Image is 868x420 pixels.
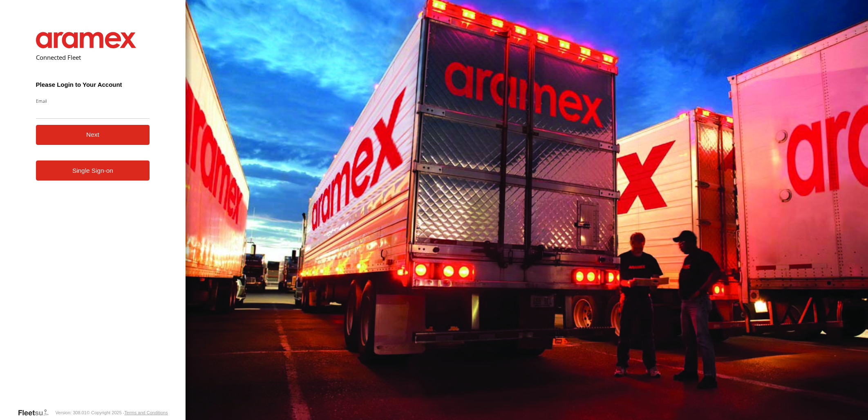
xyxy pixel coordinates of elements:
[36,32,136,48] img: Aramex
[36,160,150,181] a: Single Sign-on
[36,53,150,61] h2: Connected Fleet
[55,410,86,415] div: Version: 308.01
[36,98,150,104] label: Email
[87,410,168,415] div: © Copyright 2025 -
[18,409,55,417] a: Visit our Website
[36,81,150,88] h3: Please Login to Your Account
[36,125,150,145] button: Next
[124,410,168,415] a: Terms and Conditions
